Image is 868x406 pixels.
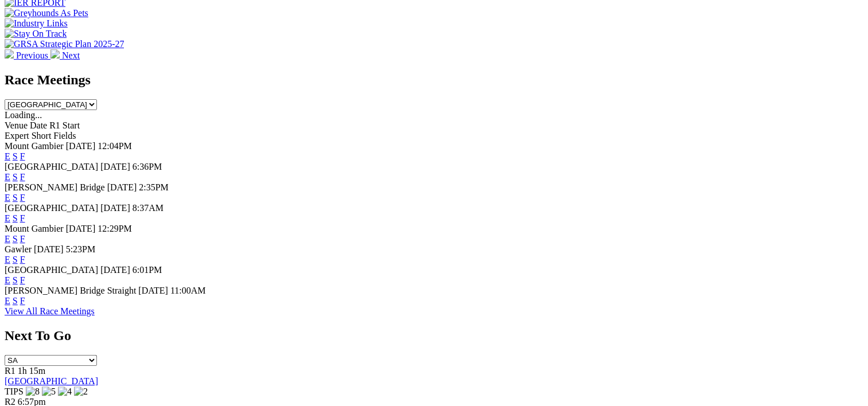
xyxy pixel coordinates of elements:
span: [GEOGRAPHIC_DATA] [5,203,98,213]
a: S [13,172,18,182]
span: 6:36PM [133,162,162,171]
span: [PERSON_NAME] Bridge [5,182,105,192]
a: View All Race Meetings [5,306,95,316]
span: [GEOGRAPHIC_DATA] [5,162,98,171]
img: Industry Links [5,18,68,29]
a: F [20,151,25,161]
a: E [5,234,10,244]
span: 8:37AM [133,203,164,213]
img: chevron-right-pager-white.svg [50,49,60,58]
span: 5:23PM [66,244,96,254]
span: [DATE] [66,141,96,151]
a: S [13,151,18,161]
a: S [13,193,18,202]
span: 11:00AM [170,286,206,295]
span: Loading... [5,110,42,120]
span: Gawler [5,244,32,254]
a: S [13,234,18,244]
span: Next [62,50,80,60]
a: [GEOGRAPHIC_DATA] [5,376,98,386]
span: Fields [53,131,76,140]
a: Previous [5,50,50,60]
span: Date [30,120,47,130]
img: 8 [26,387,40,397]
span: 12:04PM [98,141,132,151]
span: [DATE] [66,224,96,233]
span: 6:01PM [133,265,162,275]
span: TIPS [5,387,24,396]
span: [DATE] [107,182,137,192]
span: 2:35PM [139,182,169,192]
a: E [5,172,10,182]
a: F [20,172,25,182]
span: 12:29PM [98,224,132,233]
span: R1 Start [49,120,80,130]
span: [PERSON_NAME] Bridge Straight [5,286,136,295]
a: F [20,234,25,244]
img: Stay On Track [5,29,67,39]
a: F [20,213,25,223]
img: GRSA Strategic Plan 2025-27 [5,39,124,49]
a: S [13,255,18,264]
span: [DATE] [34,244,64,254]
a: F [20,255,25,264]
span: Venue [5,120,28,130]
h2: Next To Go [5,328,863,343]
a: F [20,275,25,285]
img: 4 [58,387,72,397]
span: Previous [16,50,48,60]
a: S [13,275,18,285]
span: [DATE] [100,203,130,213]
img: 2 [74,387,88,397]
a: F [20,193,25,202]
span: Short [32,131,52,140]
span: R1 [5,366,15,376]
h2: Race Meetings [5,72,863,88]
img: chevron-left-pager-white.svg [5,49,14,58]
a: S [13,213,18,223]
img: Greyhounds As Pets [5,8,88,18]
span: [DATE] [138,286,168,295]
a: S [13,296,18,306]
a: E [5,213,10,223]
a: F [20,296,25,306]
a: E [5,275,10,285]
a: E [5,296,10,306]
span: Expert [5,131,29,140]
a: E [5,193,10,202]
span: [DATE] [100,265,130,275]
a: E [5,151,10,161]
span: Mount Gambier [5,224,64,233]
span: [GEOGRAPHIC_DATA] [5,265,98,275]
img: 5 [42,387,56,397]
a: E [5,255,10,264]
span: [DATE] [100,162,130,171]
a: Next [50,50,80,60]
span: 1h 15m [18,366,45,376]
span: Mount Gambier [5,141,64,151]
